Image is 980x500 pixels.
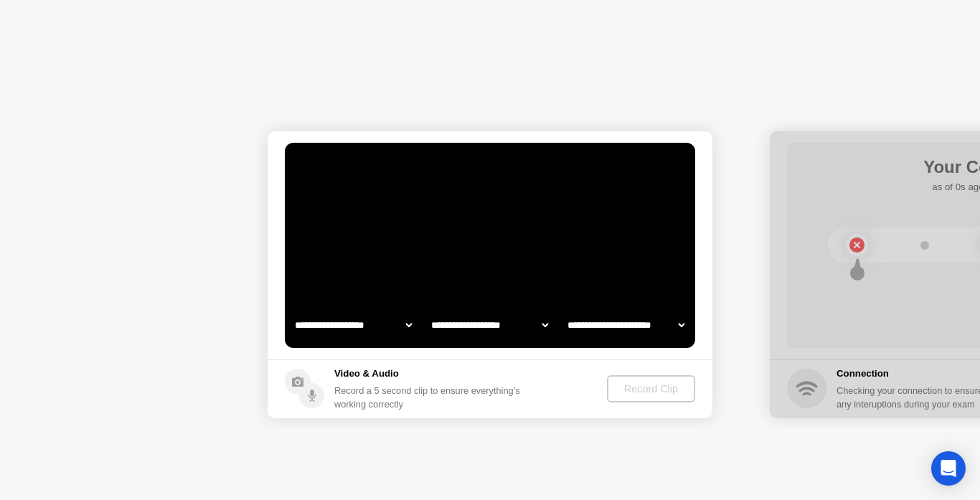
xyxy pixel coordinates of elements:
[931,451,966,486] div: Open Intercom Messenger
[565,311,687,339] select: Available microphones
[334,367,526,381] h5: Video & Audio
[613,383,689,395] div: Record Clip
[292,311,415,339] select: Available cameras
[428,311,551,339] select: Available speakers
[334,384,526,411] div: Record a 5 second clip to ensure everything’s working correctly
[607,375,695,402] button: Record Clip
